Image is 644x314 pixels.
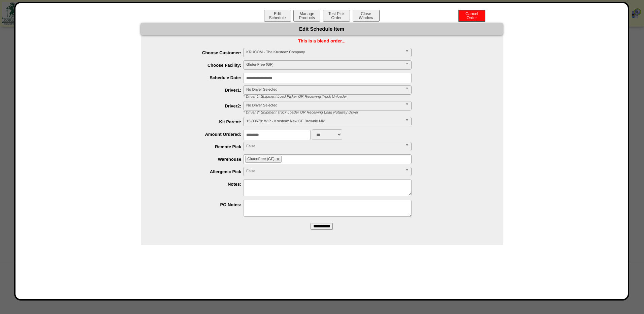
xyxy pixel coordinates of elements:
span: No Driver Selected [246,101,402,109]
div: This is a blend order... [141,38,503,43]
button: ManageProducts [293,10,320,22]
span: KRUCOM - The Krusteaz Company [246,48,402,56]
span: False [246,167,402,175]
span: GlutenFree (GF) [247,157,275,161]
label: Amount Ordered: [154,132,244,137]
div: Edit Schedule Item [141,23,503,35]
label: Driver1: [154,88,244,93]
label: Warehouse [154,157,244,162]
label: Remote Pick [154,144,244,149]
label: PO Notes: [154,202,244,207]
label: Allergenic Pick [154,169,244,174]
label: Schedule Date: [154,75,244,80]
button: CancelOrder [458,10,485,22]
span: False [246,142,402,150]
span: 15-00679: WIP - Krusteaz New GF Brownie Mix [246,117,402,125]
span: GlutenFree (GF) [246,61,402,69]
label: Kit Parent: [154,119,244,124]
button: CloseWindow [353,10,380,22]
label: Choose Facility: [154,63,244,68]
label: Choose Customer: [154,50,244,55]
div: * Driver 2: Shipment Truck Loader OR Receiving Load Putaway Driver [238,111,503,115]
span: No Driver Selected [246,86,402,94]
label: Notes: [154,182,244,187]
button: EditSchedule [264,10,291,22]
label: Driver2: [154,103,244,108]
button: Test PickOrder [323,10,350,22]
div: * Driver 1: Shipment Load Picker OR Receiving Truck Unloader [238,95,503,99]
a: CloseWindow [352,15,380,20]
